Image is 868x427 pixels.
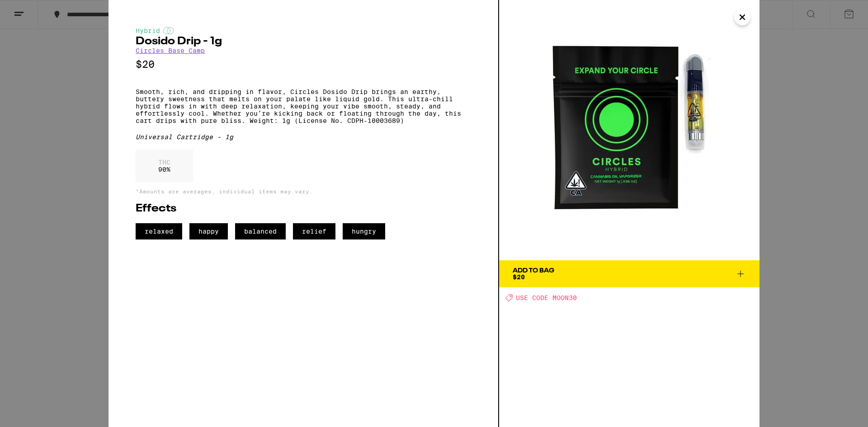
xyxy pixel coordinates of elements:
button: Close [734,9,750,25]
span: hungry [343,223,385,239]
div: Universal Cartridge - 1g [136,133,471,141]
p: *Amounts are averages, individual items may vary. [136,188,471,194]
button: Add To Bag$20 [499,260,759,287]
h2: Effects [136,203,471,214]
span: $20 [513,273,525,281]
a: Circles Base Camp [136,47,205,54]
span: relief [293,223,335,239]
span: balanced [235,223,286,239]
span: Hi. Need any help? [5,6,65,14]
h2: Dosido Drip - 1g [136,36,471,47]
img: hybridColor.svg [163,27,174,34]
p: Smooth, rich, and dripping in flavor, Circles Dosido Drip brings an earthy, buttery sweetness tha... [136,88,471,124]
div: Hybrid [136,27,471,34]
span: USE CODE MOON30 [516,294,577,301]
div: 90 % [136,150,193,182]
p: THC [158,159,170,166]
p: $20 [136,59,471,70]
span: happy [189,223,228,239]
span: relaxed [136,223,182,239]
div: Add To Bag [513,267,554,274]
